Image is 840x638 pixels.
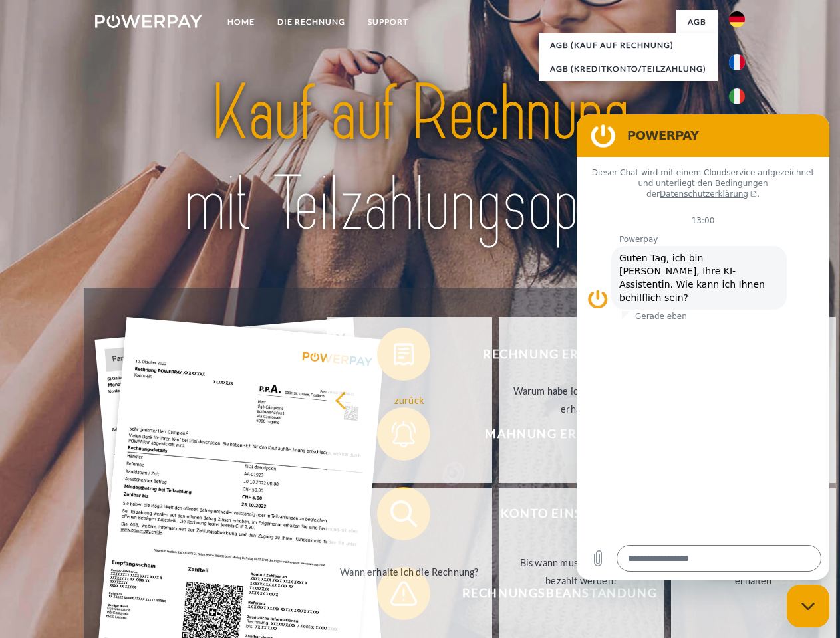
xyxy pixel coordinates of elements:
a: AGB (Kauf auf Rechnung) [539,33,718,57]
img: logo-powerpay-white.svg [95,15,202,28]
div: Bis wann muss die Rechnung bezahlt werden? [507,554,656,589]
iframe: Messaging-Fenster [577,114,829,580]
a: DIE RECHNUNG [266,10,356,34]
img: de [729,11,745,27]
div: zurück [335,391,484,409]
iframe: Schaltfläche zum Öffnen des Messaging-Fensters; Konversation läuft [787,585,829,627]
a: AGB (Kreditkonto/Teilzahlung) [539,57,718,81]
div: Wann erhalte ich die Rechnung? [335,562,484,580]
div: Warum habe ich eine Rechnung erhalten? [507,382,656,418]
a: SUPPORT [356,10,420,34]
img: fr [729,54,745,70]
a: agb [676,10,718,34]
img: title-powerpay_de.svg [127,64,713,255]
img: it [729,88,745,104]
a: Home [216,10,266,34]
